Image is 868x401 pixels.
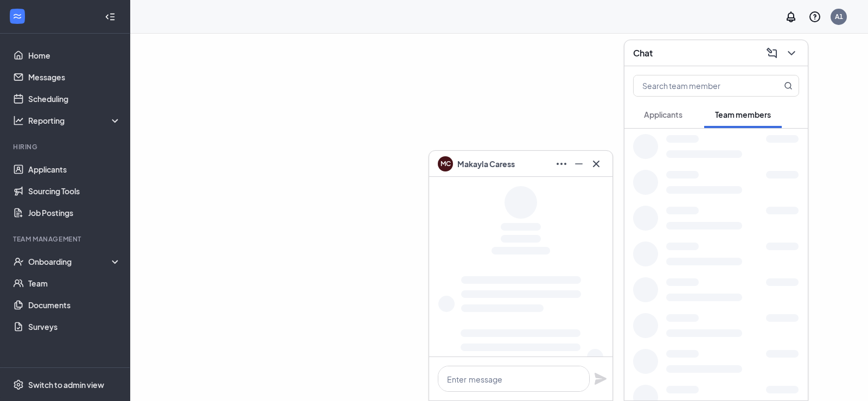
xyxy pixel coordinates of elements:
[28,294,121,316] a: Documents
[13,256,24,267] svg: UserCheck
[28,115,122,126] div: Reporting
[572,157,585,170] svg: Minimize
[28,44,121,66] a: Home
[105,11,116,22] svg: Collapse
[28,379,104,390] div: Switch to admin view
[12,11,23,22] svg: WorkstreamLogo
[644,110,682,119] span: Applicants
[762,44,780,62] button: ComposeMessage
[835,12,843,21] div: A1
[28,88,121,110] a: Scheduling
[13,379,24,390] svg: Settings
[28,202,121,224] a: Job Postings
[634,75,762,96] input: Search team member
[782,44,799,62] button: ChevronDown
[765,47,778,60] svg: ComposeMessage
[784,81,793,90] svg: MagnifyingGlass
[28,272,121,294] a: Team
[13,234,119,244] div: Team Management
[569,155,586,173] button: Minimize
[555,157,568,170] svg: Ellipses
[590,157,603,170] svg: Cross
[28,66,121,88] a: Messages
[586,155,604,173] button: Cross
[594,372,607,385] svg: Plane
[28,316,121,338] a: Surveys
[633,47,653,59] h3: Chat
[715,110,771,119] span: Team members
[13,115,24,126] svg: Analysis
[28,158,121,180] a: Applicants
[808,10,821,23] svg: QuestionInfo
[784,10,797,23] svg: Notifications
[28,256,122,267] div: Onboarding
[785,47,798,60] svg: ChevronDown
[13,142,119,151] div: Hiring
[552,155,569,173] button: Ellipses
[28,180,121,202] a: Sourcing Tools
[457,158,515,170] span: Makayla Caress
